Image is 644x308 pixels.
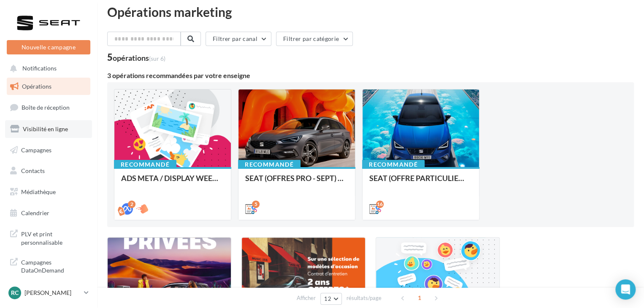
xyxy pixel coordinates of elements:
[107,53,165,62] div: 5
[21,146,51,153] span: Campagnes
[24,289,81,297] p: [PERSON_NAME]
[346,294,382,302] span: résultats/page
[21,209,49,216] span: Calendrier
[320,293,342,305] button: 12
[369,174,472,191] div: SEAT (OFFRE PARTICULIER - SEPT) - SOCIAL MEDIA
[5,162,92,180] a: Contacts
[362,160,425,169] div: Recommandé
[22,83,51,90] span: Opérations
[5,183,92,201] a: Médiathèque
[107,5,634,18] div: Opérations marketing
[149,55,165,62] span: (sur 6)
[7,285,90,301] a: RC [PERSON_NAME]
[252,200,260,208] div: 5
[297,294,316,302] span: Afficher
[21,228,87,246] span: PLV et print personnalisable
[245,174,348,191] div: SEAT (OFFRES PRO - SEPT) - SOCIAL MEDIA
[7,40,90,54] button: Nouvelle campagne
[615,279,636,300] div: Open Intercom Messenger
[5,225,92,250] a: PLV et print personnalisable
[114,160,176,169] div: Recommandé
[5,120,92,138] a: Visibilité en ligne
[5,98,92,116] a: Boîte de réception
[413,291,426,305] span: 1
[5,253,92,278] a: Campagnes DataOnDemand
[128,200,135,208] div: 2
[21,167,45,174] span: Contacts
[206,32,271,46] button: Filtrer par canal
[22,65,57,72] span: Notifications
[107,72,634,79] div: 3 opérations recommandées par votre enseigne
[113,54,165,62] div: opérations
[276,32,353,46] button: Filtrer par catégorie
[238,160,300,169] div: Recommandé
[324,295,331,302] span: 12
[23,125,68,132] span: Visibilité en ligne
[22,104,70,111] span: Boîte de réception
[5,204,92,222] a: Calendrier
[5,141,92,159] a: Campagnes
[5,78,92,95] a: Opérations
[376,200,384,208] div: 16
[121,174,224,191] div: ADS META / DISPLAY WEEK-END Extraordinaire (JPO) Septembre 2025
[11,289,19,297] span: RC
[21,188,56,195] span: Médiathèque
[21,257,87,275] span: Campagnes DataOnDemand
